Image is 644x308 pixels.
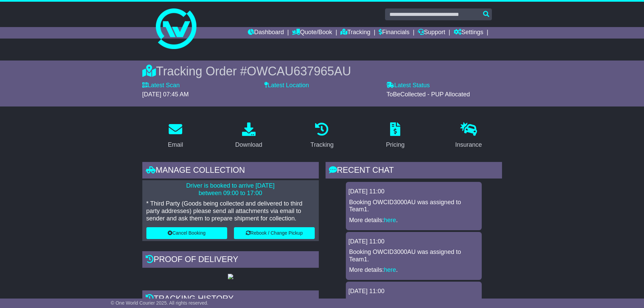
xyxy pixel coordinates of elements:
[386,82,430,89] label: Latest Status
[292,27,332,39] a: Quote/Book
[349,188,479,195] div: [DATE] 11:00
[349,248,478,263] p: Booking OWCID3000AU was assigned to Team1.
[306,120,338,152] a: Tracking
[142,64,502,78] div: Tracking Order #
[386,140,405,149] div: Pricing
[228,274,233,279] img: GetPodImage
[231,120,267,152] a: Download
[455,140,482,149] div: Insurance
[386,91,470,98] span: ToBeCollected - PUP Allocated
[146,182,315,197] p: Driver is booked to arrive [DATE] between 09:00 to 17:00
[379,27,409,39] a: Financials
[111,300,209,306] span: © One World Courier 2025. All rights reserved.
[168,140,183,149] div: Email
[310,140,333,149] div: Tracking
[454,27,483,39] a: Settings
[349,288,479,295] div: [DATE] 11:00
[142,162,319,180] div: Manage collection
[247,64,351,78] span: OWCAU637965AU
[235,140,262,149] div: Download
[264,82,309,89] label: Latest Location
[234,227,315,239] button: Rebook / Change Pickup
[349,266,478,274] p: More details: .
[163,120,187,152] a: Email
[248,27,284,39] a: Dashboard
[349,199,478,213] p: Booking OWCID3000AU was assigned to Team1.
[326,162,502,180] div: RECENT CHAT
[349,217,478,224] p: More details: .
[418,27,445,39] a: Support
[382,120,409,152] a: Pricing
[451,120,486,152] a: Insurance
[146,227,227,239] button: Cancel Booking
[340,27,370,39] a: Tracking
[142,251,319,269] div: Proof of Delivery
[384,217,396,223] a: here
[142,91,189,98] span: [DATE] 07:45 AM
[384,266,396,273] a: here
[146,200,315,222] p: * Third Party (Goods being collected and delivered to third party addresses) please send all atta...
[349,238,479,245] div: [DATE] 11:00
[142,82,180,89] label: Latest Scan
